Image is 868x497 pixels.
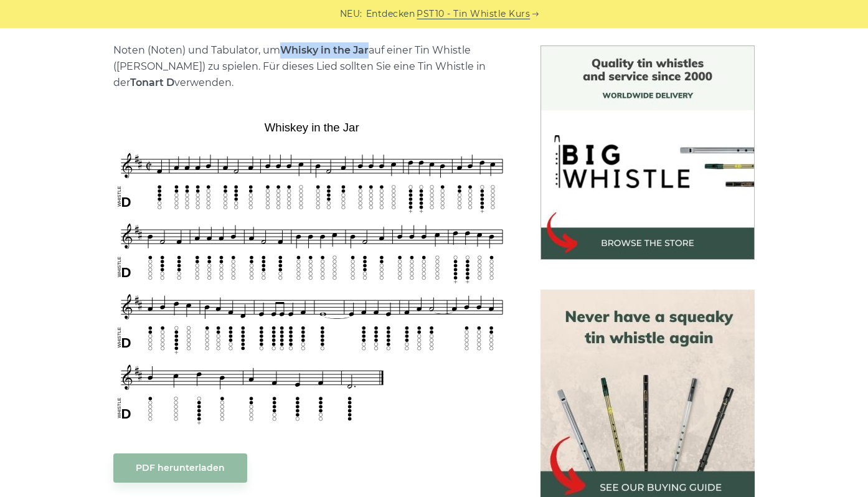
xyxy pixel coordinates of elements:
span: Entdecken [366,7,415,21]
font: PST10 - Tin Whistle Kurs [417,8,530,19]
img: BigWhistle Tin Whistle Shop [540,45,755,260]
span: NEU: [340,7,362,21]
strong: Whisky in the Jar [280,44,369,56]
img: Whiskey in the Jar Tin Whistle Tab & Noten [113,116,511,428]
strong: Tonart D [130,77,174,88]
a: PST10 - Tin Whistle Kurs [417,7,530,21]
a: PDF herunterladen [113,453,247,483]
p: Noten (Noten) und Tabulator, um auf einer Tin Whistle ([PERSON_NAME]) zu spielen. Für dieses Lied... [113,42,511,91]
